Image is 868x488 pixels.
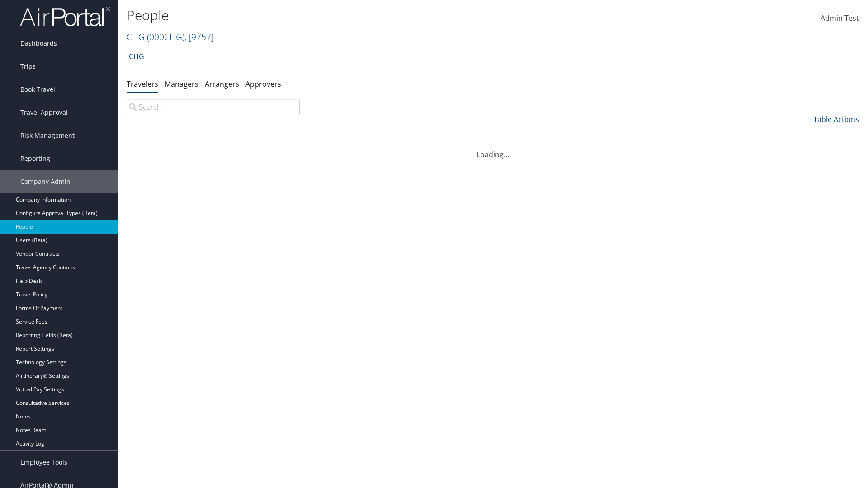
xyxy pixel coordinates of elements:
[127,79,158,89] a: Travelers
[20,101,68,124] span: Travel Approval
[127,6,615,25] h1: People
[20,124,75,147] span: Risk Management
[821,5,859,33] a: Admin Test
[147,31,184,43] span: ( 000CHG )
[127,99,300,115] input: Search
[129,47,144,66] a: CHG
[20,55,36,78] span: Trips
[245,79,281,89] a: Approvers
[20,147,50,170] span: Reporting
[20,451,67,474] span: Employee Tools
[813,114,859,124] a: Table Actions
[20,78,55,101] span: Book Travel
[127,31,214,43] a: CHG
[20,170,71,193] span: Company Admin
[184,31,214,43] span: , [ 9757 ]
[205,79,239,89] a: Arrangers
[20,32,57,55] span: Dashboards
[165,79,198,89] a: Managers
[20,6,110,27] img: airportal-logo.png
[127,138,859,160] div: Loading...
[821,13,859,23] span: Admin Test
